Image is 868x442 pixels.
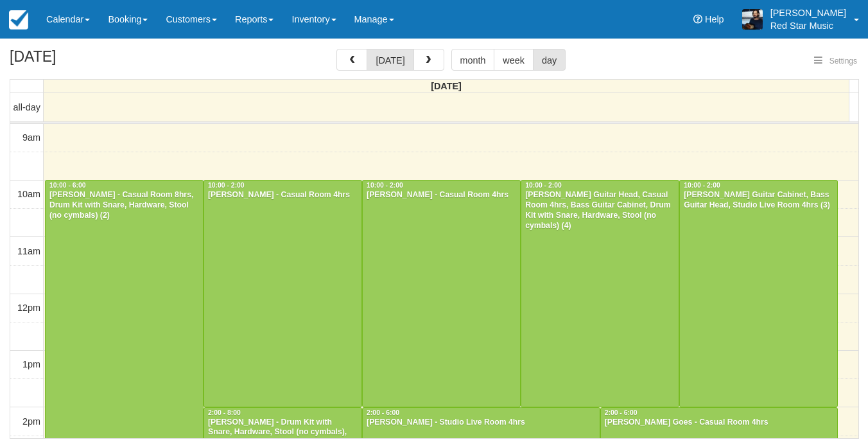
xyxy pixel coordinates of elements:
[13,102,40,112] span: all-day
[525,190,675,231] div: [PERSON_NAME] Guitar Head, Casual Room 4hrs, Bass Guitar Cabinet, Drum Kit with Snare, Hardware, ...
[679,180,838,407] a: 10:00 - 2:00[PERSON_NAME] Guitar Cabinet, Bass Guitar Head, Studio Live Room 4hrs (3)
[49,190,200,221] div: [PERSON_NAME] - Casual Room 8hrs, Drum Kit with Snare, Hardware, Stool (no cymbals) (2)
[533,49,566,71] button: day
[10,49,172,73] h2: [DATE]
[208,409,241,416] span: 2:00 - 8:00
[829,57,857,66] span: Settings
[367,409,399,416] span: 2:00 - 6:00
[17,303,40,313] span: 12pm
[770,6,846,19] p: [PERSON_NAME]
[367,49,413,71] button: [DATE]
[605,409,638,416] span: 2:00 - 6:00
[204,180,362,407] a: 10:00 - 2:00[PERSON_NAME] - Casual Room 4hrs
[22,359,40,369] span: 1pm
[521,180,679,407] a: 10:00 - 2:00[PERSON_NAME] Guitar Head, Casual Room 4hrs, Bass Guitar Cabinet, Drum Kit with Snare...
[362,180,521,407] a: 10:00 - 2:00[PERSON_NAME] - Casual Room 4hrs
[208,182,245,189] span: 10:00 - 2:00
[49,182,86,189] span: 10:00 - 6:00
[17,246,40,256] span: 11am
[683,190,834,211] div: [PERSON_NAME] Guitar Cabinet, Bass Guitar Head, Studio Live Room 4hrs (3)
[770,19,846,32] p: Red Star Music
[494,49,534,71] button: week
[207,190,358,200] div: [PERSON_NAME] - Casual Room 4hrs
[742,9,763,30] img: A1
[604,418,835,428] div: [PERSON_NAME] Goes - Casual Room 4hrs
[17,189,40,199] span: 10am
[806,52,865,71] button: Settings
[22,132,40,143] span: 9am
[22,416,40,427] span: 2pm
[693,15,702,24] i: Help
[705,14,724,24] span: Help
[525,182,562,189] span: 10:00 - 2:00
[451,49,495,71] button: month
[366,418,596,428] div: [PERSON_NAME] - Studio Live Room 4hrs
[431,81,462,91] span: [DATE]
[684,182,720,189] span: 10:00 - 2:00
[9,10,28,30] img: checkfront-main-nav-mini-logo.png
[366,190,517,200] div: [PERSON_NAME] - Casual Room 4hrs
[367,182,403,189] span: 10:00 - 2:00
